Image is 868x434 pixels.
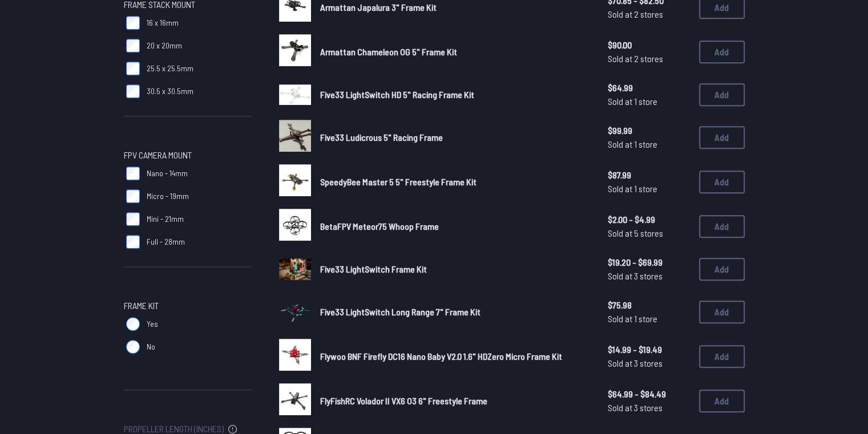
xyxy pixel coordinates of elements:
[320,394,590,408] a: FlyFishRC Volador II VX6 O3 6" Freestyle Frame
[699,40,745,63] button: Add
[126,39,140,52] input: 20 x 20mm
[320,2,437,13] span: Armattan Japalura 3" Frame Kit
[320,305,590,319] a: Five33 LightSwitch Long Range 7" Frame Kit
[699,215,745,238] button: Add
[699,258,745,281] button: Add
[320,132,443,143] span: Five33 Ludicrous 5" Racing Frame
[608,387,690,401] span: $64.99 - $84.49
[147,236,185,248] span: Full - 28mm
[147,40,182,51] span: 20 x 20mm
[279,120,311,155] a: image
[126,212,140,226] input: Mini - 21mm
[608,312,690,326] span: Sold at 1 store
[608,182,690,196] span: Sold at 1 store
[608,38,690,52] span: $90.00
[126,16,140,30] input: 16 x 16mm
[279,79,311,111] a: image
[279,209,311,244] a: image
[147,213,184,225] span: Mini - 21mm
[320,131,590,144] a: Five33 Ludicrous 5" Racing Frame
[608,401,690,415] span: Sold at 3 stores
[320,176,477,187] span: SpeedyBee Master 5 5" Freestyle Frame Kit
[608,124,690,137] span: $99.99
[279,253,311,285] a: image
[126,167,140,180] input: Nano - 14mm
[608,52,690,66] span: Sold at 2 stores
[279,339,311,374] a: image
[320,395,487,406] span: FlyFishRC Volador II VX6 O3 6" Freestyle Frame
[320,262,590,276] a: Five33 LightSwitch Frame Kit
[126,317,140,331] input: Yes
[279,383,311,419] a: image
[320,88,590,102] a: Five33 LightSwitch HD 5" Racing Frame Kit
[608,7,690,21] span: Sold at 2 stores
[126,189,140,203] input: Micro - 19mm
[608,356,690,370] span: Sold at 3 stores
[608,168,690,182] span: $87.99
[699,390,745,412] button: Add
[320,221,439,232] span: BetaFPV Meteor75 Whoop Frame
[608,137,690,151] span: Sold at 1 store
[147,168,188,179] span: Nano - 14mm
[699,301,745,323] button: Add
[320,220,590,233] a: BetaFPV Meteor75 Whoop Frame
[147,318,158,330] span: Yes
[279,258,311,279] img: image
[608,81,690,95] span: $64.99
[126,235,140,249] input: Full - 28mm
[279,120,311,152] img: image
[147,63,193,74] span: 25.5 x 25.5mm
[608,255,690,269] span: $19.20 - $69.99
[126,84,140,98] input: 30.5 x 30.5mm
[124,148,192,162] span: FPV Camera Mount
[699,83,745,106] button: Add
[699,345,745,368] button: Add
[608,226,690,240] span: Sold at 5 stores
[699,171,745,193] button: Add
[279,164,311,196] img: image
[279,339,311,371] img: image
[320,175,590,189] a: SpeedyBee Master 5 5" Freestyle Frame Kit
[320,1,590,14] a: Armattan Japalura 3" Frame Kit
[279,164,311,200] a: image
[320,45,590,59] a: Armattan Chameleon OG 5" Frame Kit
[320,263,427,274] span: Five33 LightSwitch Frame Kit
[124,299,159,313] span: Frame Kit
[279,34,311,66] img: image
[147,190,189,202] span: Micro - 19mm
[320,350,590,363] a: Flywoo BNF Firefly DC16 Nano Baby V2.0 1.6" HDZero Micro Frame Kit
[279,84,311,105] img: image
[608,95,690,108] span: Sold at 1 store
[320,351,562,362] span: Flywoo BNF Firefly DC16 Nano Baby V2.0 1.6" HDZero Micro Frame Kit
[608,298,690,312] span: $75.98
[320,89,474,100] span: Five33 LightSwitch HD 5" Racing Frame Kit
[608,343,690,356] span: $14.99 - $19.49
[147,86,193,97] span: 30.5 x 30.5mm
[699,126,745,149] button: Add
[608,213,690,226] span: $2.00 - $4.99
[279,383,311,415] img: image
[608,269,690,283] span: Sold at 3 stores
[147,17,179,29] span: 16 x 16mm
[279,209,311,241] img: image
[279,289,311,332] img: image
[279,294,311,330] a: image
[126,62,140,75] input: 25.5 x 25.5mm
[147,341,155,352] span: No
[320,306,481,317] span: Five33 LightSwitch Long Range 7" Frame Kit
[320,46,457,57] span: Armattan Chameleon OG 5" Frame Kit
[279,34,311,70] a: image
[126,340,140,354] input: No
